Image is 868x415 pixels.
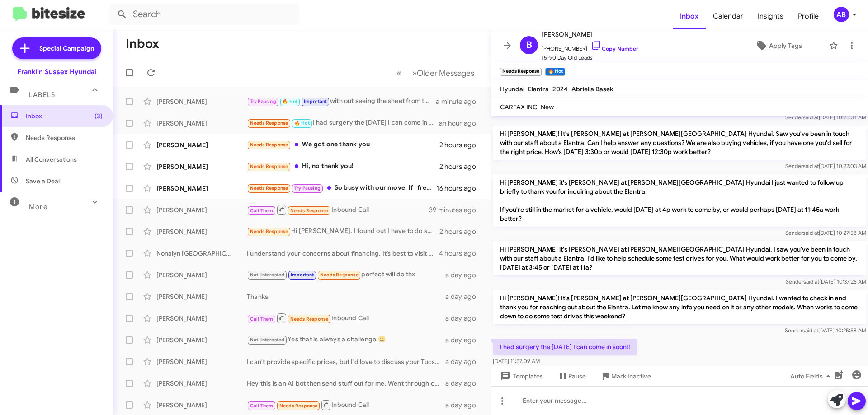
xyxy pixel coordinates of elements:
span: Templates [498,368,543,384]
div: [PERSON_NAME] [156,270,247,280]
div: [PERSON_NAME] [156,401,247,410]
small: 🔥 Hot [545,68,565,76]
span: Not-Interested [250,272,285,278]
span: Inbox [26,112,103,121]
span: said at [802,327,818,334]
span: (3) [94,112,103,121]
p: Hi [PERSON_NAME]! It's [PERSON_NAME] at [PERSON_NAME][GEOGRAPHIC_DATA] Hyundai. Saw you've been i... [493,126,866,160]
div: [PERSON_NAME] [156,184,247,193]
span: Try Pausing [250,98,276,104]
span: Needs Response [290,208,329,214]
div: Inbound Call [247,312,445,324]
span: 2024 [552,85,568,93]
span: Hyundai [500,85,524,93]
span: said at [803,163,819,169]
div: 16 hours ago [436,184,483,193]
div: Franklin Sussex Hyundai [17,67,96,76]
span: Needs Response [26,133,103,142]
button: Auto Fields [783,368,841,384]
span: Inbox [673,3,706,29]
span: Save a Deal [26,177,60,186]
div: 39 minutes ago [429,205,483,214]
div: Yes that is always a challenge.😀 [247,335,445,345]
button: Mark Inactive [593,368,658,384]
span: » [412,67,417,79]
span: B [526,38,532,52]
div: [PERSON_NAME] [156,119,247,128]
div: with out seeing the sheet from them we don't comprehend how they are getting there unless there o... [247,96,436,107]
div: [PERSON_NAME] [156,97,247,106]
span: Needs Response [250,120,288,126]
span: Call Them [250,208,274,214]
div: Nonalyn [GEOGRAPHIC_DATA] [156,249,247,258]
div: 2 hours ago [439,140,483,149]
span: Needs Response [250,228,288,234]
span: 🔥 Hot [294,120,310,126]
div: Inbound Call [247,204,429,215]
div: AB [834,7,849,22]
a: Copy Number [591,45,638,52]
div: Thanks! [247,292,445,301]
span: Elantra [528,85,549,93]
a: Insights [750,3,791,29]
div: 2 hours ago [439,162,483,171]
span: [PHONE_NUMBER] [542,40,638,53]
div: perfect will do thx [247,270,445,280]
span: Pause [568,368,586,384]
div: I had surgery the [DATE] I can come in soon!! [247,118,439,128]
span: said at [803,229,819,236]
div: [PERSON_NAME] [156,205,247,214]
div: a day ago [445,379,483,388]
div: [PERSON_NAME] [156,314,247,323]
span: Sender [DATE] 10:27:58 AM [785,229,866,236]
div: [PERSON_NAME] [156,357,247,366]
div: I understand your concerns about financing. It’s best to visit us so we can explore options toget... [247,249,439,258]
span: Call Them [250,403,274,409]
span: Sender [DATE] 10:22:03 AM [785,163,866,169]
button: AB [826,7,858,22]
span: [DATE] 11:57:09 AM [493,358,540,364]
div: a day ago [445,314,483,323]
div: [PERSON_NAME] [156,227,247,236]
div: Hi, no thank you! [247,161,439,172]
span: Important [291,272,314,278]
a: Profile [791,3,826,29]
span: Important [304,98,327,104]
button: Previous [391,64,407,82]
span: Mark Inactive [611,368,651,384]
button: Apply Tags [732,37,825,54]
span: New [541,103,554,111]
div: We got one thank you [247,140,439,150]
p: Hi [PERSON_NAME] it's [PERSON_NAME] at [PERSON_NAME][GEOGRAPHIC_DATA] Hyundai I just wanted to fo... [493,174,866,227]
span: Needs Response [279,403,318,409]
div: a minute ago [436,97,483,106]
small: Needs Response [500,68,542,76]
div: Hi [PERSON_NAME]. I found out I have to do some major repairs on my house so I'm going to hold of... [247,226,439,237]
div: Inbound Call [247,399,445,410]
span: 15-90 Day Old Leads [542,53,638,62]
span: Apply Tags [769,37,802,54]
p: Hi [PERSON_NAME]! It's [PERSON_NAME] at [PERSON_NAME][GEOGRAPHIC_DATA] Hyundai. I wanted to check... [493,290,866,324]
div: a day ago [445,336,483,345]
div: I can't provide specific prices, but I'd love to discuss your Tucson further. Let's set up an app... [247,357,445,366]
span: Try Pausing [294,185,321,191]
a: Calendar [706,3,750,29]
div: [PERSON_NAME] [156,292,247,301]
div: a day ago [445,401,483,410]
button: Next [406,64,480,82]
p: Hi [PERSON_NAME] it's [PERSON_NAME] at [PERSON_NAME][GEOGRAPHIC_DATA] Hyundai. I saw you've been ... [493,241,866,275]
span: Special Campaign [39,44,94,53]
div: 4 hours ago [439,249,483,258]
span: Sender [DATE] 10:25:58 AM [785,327,866,334]
button: Pause [550,368,593,384]
span: Needs Response [320,272,359,278]
span: « [396,67,401,79]
input: Search [109,4,299,25]
span: said at [803,278,819,285]
span: Sender [DATE] 10:25:34 AM [785,114,866,121]
span: All Conversations [26,155,77,164]
p: I had surgery the [DATE] I can come in soon!! [493,339,637,355]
